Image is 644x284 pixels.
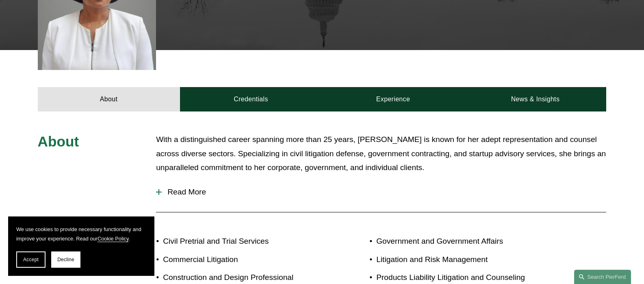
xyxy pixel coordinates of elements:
[8,216,154,276] section: Cookie banner
[376,253,559,267] p: Litigation and Risk Management
[574,270,631,284] a: Search this site
[98,236,129,242] a: Cookie Policy
[57,257,74,262] span: Decline
[16,225,146,243] p: We use cookies to provide necessary functionality and improve your experience. Read our .
[376,234,559,249] p: Government and Government Affairs
[51,251,80,268] button: Decline
[163,234,322,249] p: Civil Pretrial and Trial Services
[23,257,39,262] span: Accept
[38,87,180,111] a: About
[38,133,79,149] span: About
[322,87,464,111] a: Experience
[180,87,322,111] a: Credentials
[156,181,606,203] button: Read More
[162,188,606,197] span: Read More
[464,87,606,111] a: News & Insights
[16,251,46,268] button: Accept
[156,133,606,175] p: With a distinguished career spanning more than 25 years, [PERSON_NAME] is known for her adept rep...
[163,253,322,267] p: Commercial Litigation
